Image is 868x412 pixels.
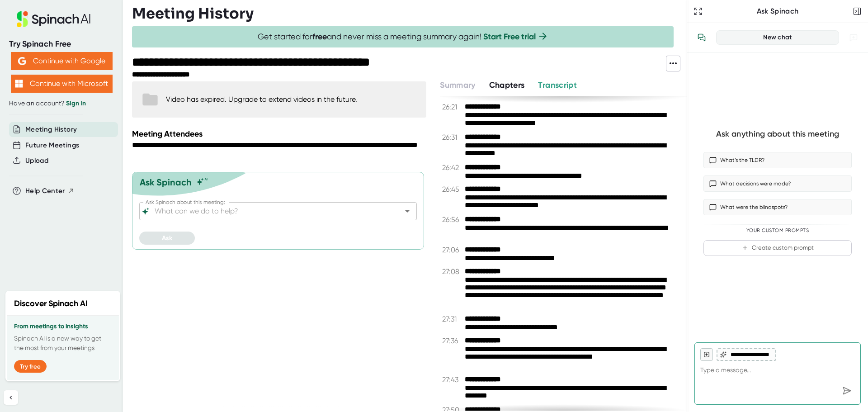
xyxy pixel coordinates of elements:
[703,199,852,215] button: What were the blindspots?
[162,234,172,242] span: Ask
[716,129,839,139] div: Ask anything about this meeting
[442,215,462,224] span: 26:56
[442,133,462,142] span: 26:31
[14,298,88,310] h2: Discover Spinach AI
[489,79,525,91] button: Chapters
[442,336,462,345] span: 27:36
[11,75,113,93] button: Continue with Microsoft
[25,124,77,135] button: Meeting History
[258,32,548,42] span: Get started for and never miss a meeting summary again!
[25,186,75,196] button: Help Center
[839,383,855,399] div: Send message
[25,140,79,151] button: Future Meetings
[538,79,577,91] button: Transcript
[703,175,852,192] button: What decisions were made?
[132,129,429,139] div: Meeting Attendees
[692,5,704,18] button: Expand to Ask Spinach page
[14,323,112,330] h3: From meetings to insights
[312,32,327,42] b: free
[851,5,863,18] button: Close conversation sidebar
[25,186,65,196] span: Help Center
[483,32,536,42] a: Start Free trial
[703,240,852,256] button: Create custom prompt
[703,152,852,168] button: What’s the TLDR?
[442,267,462,276] span: 27:08
[25,156,48,166] button: Upload
[9,99,114,108] div: Have an account?
[132,5,254,22] h3: Meeting History
[401,205,414,218] button: Open
[11,52,113,70] button: Continue with Google
[442,103,462,111] span: 26:21
[538,80,577,90] span: Transcript
[442,246,462,254] span: 27:06
[703,227,852,234] div: Your Custom Prompts
[442,375,462,384] span: 27:43
[442,315,462,323] span: 27:31
[693,28,711,47] button: View conversation history
[153,205,387,218] input: What can we do to help?
[14,334,112,353] p: Spinach AI is a new way to get the most from your meetings
[18,57,26,65] img: Aehbyd4JwY73AAAAAElFTkSuQmCC
[9,39,114,49] div: Try Spinach Free
[4,390,18,405] button: Collapse sidebar
[66,99,86,107] a: Sign in
[440,79,475,91] button: Summary
[722,33,833,42] div: New chat
[704,7,851,16] div: Ask Spinach
[442,163,462,172] span: 26:42
[166,95,357,104] div: Video has expired. Upgrade to extend videos in the future.
[489,80,525,90] span: Chapters
[14,360,47,373] button: Try free
[139,232,195,245] button: Ask
[140,177,192,188] div: Ask Spinach
[442,185,462,194] span: 26:45
[440,80,475,90] span: Summary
